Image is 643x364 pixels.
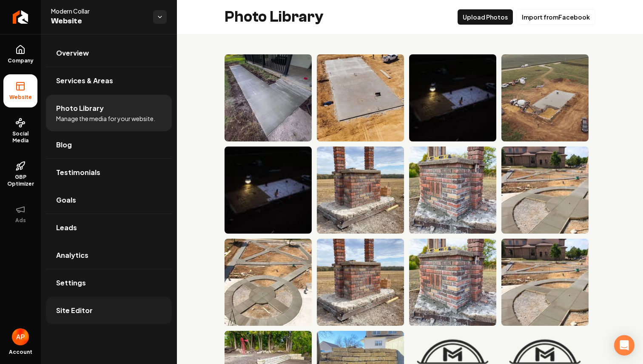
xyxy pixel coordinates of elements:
[12,328,29,345] img: Adler Pierson
[46,40,172,67] a: Overview
[56,48,89,58] span: Overview
[9,349,32,356] span: Account
[56,223,77,233] span: Leads
[614,335,634,356] div: Open Intercom Messenger
[56,114,155,123] span: Manage the media for your website.
[225,54,312,141] img: Freshly poured concrete walkway leading to a porch, surrounded by soil and grass.
[13,10,28,24] img: Rebolt Logo
[3,154,37,194] a: GBP Optimizer
[12,328,29,345] button: Open user button
[409,239,496,326] img: Brick chimney foundation with level tool, showcasing detailed masonry work and construction mater...
[46,269,172,296] a: Settings
[6,94,35,101] span: Website
[46,159,172,186] a: Testimonials
[225,239,312,326] img: Newly constructed concrete pathways in a landscaped area with ongoing construction.
[51,7,146,15] span: Modern Collar
[56,76,113,86] span: Services & Areas
[56,167,100,178] span: Testimonials
[46,297,172,324] a: Site Editor
[56,278,86,288] span: Settings
[46,214,172,241] a: Leads
[3,174,37,187] span: GBP Optimizer
[225,147,312,234] img: Construction workers pouring concrete on a foundation slab at dusk with vehicles nearby.
[56,195,76,205] span: Goals
[56,103,104,113] span: Photo Library
[3,111,37,151] a: Social Media
[12,217,29,224] span: Ads
[46,242,172,269] a: Analytics
[317,239,404,326] img: Brick chimney on a stone base in a rural field under a cloudy sky.
[409,147,496,234] img: Brick structure under construction with level tool on top, showcasing detailed masonry work.
[46,186,172,214] a: Goals
[3,38,37,71] a: Company
[501,239,589,326] img: Newly paved concrete pathways and landscaping under construction outside a building.
[409,54,496,141] img: Construction crew pouring concrete at night for a building foundation.
[51,15,146,27] span: Website
[56,305,93,316] span: Site Editor
[317,147,404,234] img: Brick chimney structure with two tall stacks on a concrete base in an open field.
[501,54,589,141] img: Construction workers pouring concrete for a foundation on a rural site with machinery and vehicle...
[501,147,589,234] img: Construction of a landscaped outdoor area with concrete pathways and garden spaces.
[225,8,324,25] h2: Photo Library
[3,130,37,144] span: Social Media
[4,57,37,64] span: Company
[516,9,595,25] button: Import fromFacebook
[46,67,172,94] a: Services & Areas
[56,140,72,150] span: Blog
[46,131,172,158] a: Blog
[56,250,88,260] span: Analytics
[317,54,404,141] img: Concrete slab foundation being prepared for construction in a grassy field.
[458,9,513,25] button: Upload Photos
[3,198,37,231] button: Ads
